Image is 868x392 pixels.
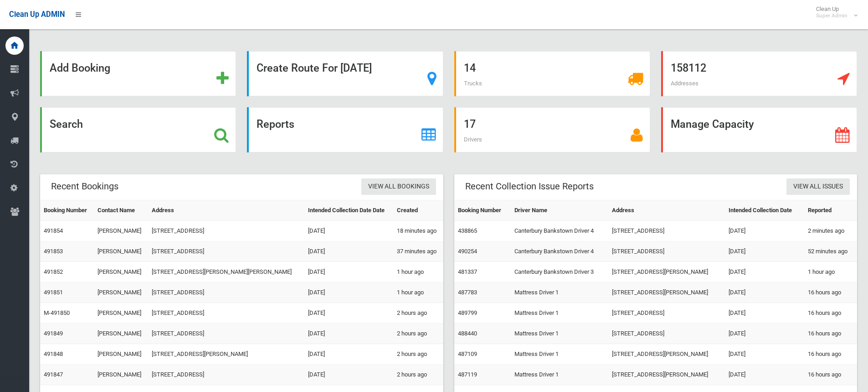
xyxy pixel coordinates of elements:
[725,344,804,365] td: [DATE]
[804,303,857,324] td: 16 hours ago
[608,324,724,344] td: [STREET_ADDRESS]
[148,200,304,221] th: Address
[148,241,304,262] td: [STREET_ADDRESS]
[608,303,724,324] td: [STREET_ADDRESS]
[304,200,393,221] th: Intended Collection Date Date
[148,324,304,344] td: [STREET_ADDRESS]
[608,282,724,303] td: [STREET_ADDRESS][PERSON_NAME]
[304,282,393,303] td: [DATE]
[464,80,482,87] span: Trucks
[393,303,443,324] td: 2 hours ago
[393,282,443,303] td: 1 hour ago
[94,324,148,344] td: [PERSON_NAME]
[94,262,148,282] td: [PERSON_NAME]
[511,303,608,324] td: Mattress Driver 1
[44,268,63,275] a: 491852
[812,5,857,19] span: Clean Up
[464,62,476,74] strong: 14
[304,262,393,282] td: [DATE]
[304,365,393,385] td: [DATE]
[304,324,393,344] td: [DATE]
[511,262,608,282] td: Canterbury Bankstown Driver 3
[511,282,608,303] td: Mattress Driver 1
[454,107,650,152] a: 17 Drivers
[44,248,63,255] a: 491853
[511,200,608,221] th: Driver Name
[804,324,857,344] td: 16 hours ago
[257,62,372,74] strong: Create Route For [DATE]
[804,241,857,262] td: 52 minutes ago
[725,282,804,303] td: [DATE]
[458,371,477,378] a: 487119
[458,309,477,316] a: 489799
[393,221,443,241] td: 18 minutes ago
[40,200,94,221] th: Booking Number
[94,282,148,303] td: [PERSON_NAME]
[393,365,443,385] td: 2 hours ago
[804,282,857,303] td: 16 hours ago
[725,365,804,385] td: [DATE]
[44,227,63,234] a: 491854
[247,107,443,152] a: Reports
[804,200,857,221] th: Reported
[304,241,393,262] td: [DATE]
[511,324,608,344] td: Mattress Driver 1
[671,80,699,87] span: Addresses
[393,200,443,221] th: Created
[148,262,304,282] td: [STREET_ADDRESS][PERSON_NAME][PERSON_NAME]
[816,12,847,19] small: Super Admin
[511,221,608,241] td: Canterbury Bankstown Driver 4
[44,371,63,378] a: 491847
[148,221,304,241] td: [STREET_ADDRESS]
[94,303,148,324] td: [PERSON_NAME]
[608,221,724,241] td: [STREET_ADDRESS]
[40,178,129,195] header: Recent Bookings
[44,330,63,337] a: 491849
[393,324,443,344] td: 2 hours ago
[304,303,393,324] td: [DATE]
[454,200,511,221] th: Booking Number
[361,178,436,195] a: View All Bookings
[671,118,754,131] strong: Manage Capacity
[725,241,804,262] td: [DATE]
[458,268,477,275] a: 481337
[148,282,304,303] td: [STREET_ADDRESS]
[725,221,804,241] td: [DATE]
[661,107,857,152] a: Manage Capacity
[94,221,148,241] td: [PERSON_NAME]
[148,365,304,385] td: [STREET_ADDRESS]
[804,221,857,241] td: 2 minutes ago
[393,344,443,365] td: 2 hours ago
[458,227,477,234] a: 438865
[393,241,443,262] td: 37 minutes ago
[608,365,724,385] td: [STREET_ADDRESS][PERSON_NAME]
[44,350,63,357] a: 491848
[454,178,605,195] header: Recent Collection Issue Reports
[148,344,304,365] td: [STREET_ADDRESS][PERSON_NAME]
[725,324,804,344] td: [DATE]
[786,178,850,195] a: View All Issues
[464,136,482,143] span: Drivers
[393,262,443,282] td: 1 hour ago
[40,107,236,152] a: Search
[804,365,857,385] td: 16 hours ago
[661,51,857,96] a: 158112 Addresses
[458,330,477,337] a: 488440
[94,365,148,385] td: [PERSON_NAME]
[94,344,148,365] td: [PERSON_NAME]
[44,289,63,296] a: 491851
[458,248,477,255] a: 490254
[725,262,804,282] td: [DATE]
[464,118,476,131] strong: 17
[511,344,608,365] td: Mattress Driver 1
[50,62,110,74] strong: Add Booking
[304,221,393,241] td: [DATE]
[511,365,608,385] td: Mattress Driver 1
[50,118,83,131] strong: Search
[44,309,70,316] a: M-491850
[804,344,857,365] td: 16 hours ago
[608,241,724,262] td: [STREET_ADDRESS]
[94,241,148,262] td: [PERSON_NAME]
[511,241,608,262] td: Canterbury Bankstown Driver 4
[148,303,304,324] td: [STREET_ADDRESS]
